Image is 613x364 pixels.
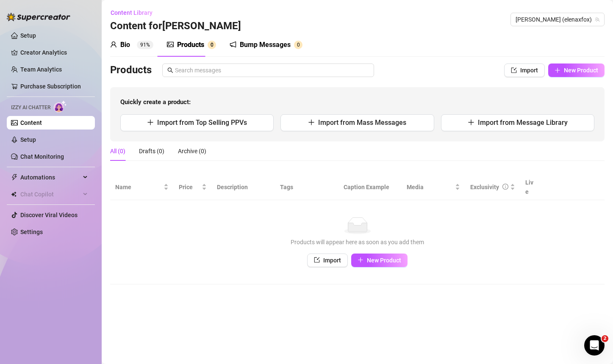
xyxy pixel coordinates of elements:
[11,174,18,181] span: thunderbolt
[595,17,600,22] span: team
[7,13,70,21] img: logo-BBDzfeDw.svg
[20,188,80,201] span: Chat Copilot
[212,174,275,200] th: Description
[520,174,541,200] th: Live
[110,63,152,77] h3: Products
[308,119,315,126] span: plus
[178,146,206,156] div: Archive (0)
[504,63,545,77] button: Import
[367,257,401,264] span: New Product
[120,40,130,50] div: Bio
[20,136,36,143] a: Setup
[110,174,174,200] th: Name
[20,119,42,126] a: Content
[478,119,568,127] span: Import from Message Library
[441,114,594,131] button: Import from Message Library
[20,171,80,184] span: Automations
[175,66,369,75] input: Search messages
[177,40,204,50] div: Products
[516,13,599,26] span: Elena (elenaxfox)
[157,119,247,127] span: Import from Top Selling PPVs
[20,212,78,218] a: Discover Viral Videos
[20,83,81,90] a: Purchase Subscription
[584,335,605,356] iframe: Intercom live chat
[167,67,173,73] span: search
[147,119,154,126] span: plus
[275,174,338,200] th: Tags
[230,41,236,48] span: notification
[110,6,159,19] button: Content Library
[323,257,341,264] span: Import
[20,32,36,39] a: Setup
[564,67,598,74] span: New Product
[351,254,408,267] button: New Product
[555,67,560,73] span: plus
[120,98,191,106] strong: Quickly create a product:
[502,184,508,190] span: info-circle
[119,237,596,247] div: Products will appear here as soon as you add them
[208,41,216,49] sup: 0
[179,182,200,192] span: Price
[139,146,164,156] div: Drafts (0)
[520,67,538,74] span: Import
[468,119,474,126] span: plus
[174,174,212,200] th: Price
[115,182,162,192] span: Name
[111,9,153,16] span: Content Library
[20,66,62,73] a: Team Analytics
[511,67,517,73] span: import
[54,100,67,113] img: AI Chatter
[318,119,406,127] span: Import from Mass Messages
[307,254,348,267] button: Import
[20,46,88,59] a: Creator Analytics
[167,41,174,48] span: picture
[20,229,43,235] a: Settings
[120,114,274,131] button: Import from Top Selling PPVs
[407,182,453,192] span: Media
[110,146,125,156] div: All (0)
[240,40,291,50] div: Bump Messages
[11,104,50,112] span: Izzy AI Chatter
[294,41,302,49] sup: 0
[137,41,153,49] sup: 91%
[548,63,605,77] button: New Product
[470,182,499,192] div: Exclusivity
[314,257,320,263] span: import
[110,41,117,48] span: user
[338,174,402,200] th: Caption Example
[280,114,434,131] button: Import from Mass Messages
[358,257,363,263] span: plus
[11,191,17,197] img: Chat Copilot
[402,174,465,200] th: Media
[602,335,608,342] span: 2
[110,19,241,33] h3: Content for [PERSON_NAME]
[20,153,64,160] a: Chat Monitoring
